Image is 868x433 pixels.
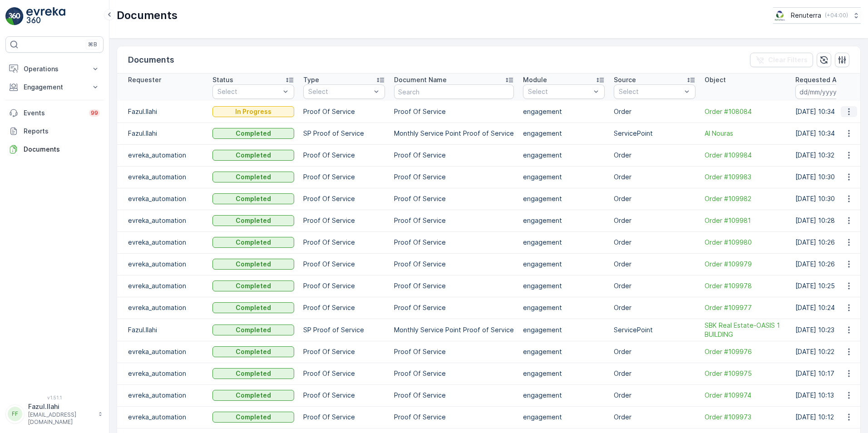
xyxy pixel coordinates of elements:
p: SP Proof of Service [303,325,385,335]
button: Completed [212,390,294,401]
p: engagement [523,281,605,290]
p: evreka_automation [128,238,203,247]
div: FF [8,407,22,421]
p: engagement [523,216,605,225]
p: Proof Of Service [394,391,514,400]
p: Operations [24,64,85,74]
p: Proof Of Service [303,260,385,269]
p: Fazul.Ilahi [128,107,203,116]
p: Proof Of Service [394,151,514,160]
p: engagement [523,172,605,182]
p: Select [619,87,681,96]
input: Search [394,84,514,99]
button: Completed [212,193,294,204]
p: ( +04:00 ) [825,12,848,19]
p: Completed [236,172,271,182]
a: Order #109975 [705,369,786,378]
button: Completed [212,259,294,270]
button: Completed [212,172,294,182]
p: Proof Of Service [394,172,514,182]
p: Renuterra [791,11,821,20]
button: Completed [212,412,294,423]
p: Completed [236,129,271,138]
button: Operations [5,60,104,78]
p: Proof Of Service [303,107,385,116]
button: Completed [212,215,294,226]
p: ⌘B [88,41,97,48]
span: Order #109978 [705,281,786,290]
button: Completed [212,237,294,248]
p: Completed [236,369,271,378]
p: Source [614,75,636,84]
a: Reports [5,122,104,140]
p: evreka_automation [128,260,203,269]
a: Order #109984 [705,151,786,160]
span: Order #109980 [705,238,786,247]
p: Order [614,194,695,203]
button: Completed [212,325,294,335]
p: Clear Filters [768,55,808,64]
p: Document Name [394,75,447,84]
p: Order [614,216,695,225]
span: v 1.51.1 [5,395,104,400]
p: Order [614,260,695,269]
p: engagement [523,413,605,422]
a: Order #109981 [705,216,786,225]
p: engagement [523,347,605,356]
a: Events99 [5,104,104,122]
button: Completed [212,302,294,313]
p: Order [614,369,695,378]
a: Documents [5,140,104,158]
p: Completed [236,260,271,269]
p: evreka_automation [128,172,203,182]
p: engagement [523,391,605,400]
p: Proof Of Service [303,369,385,378]
p: Completed [236,194,271,203]
button: Clear Filters [750,53,813,67]
p: Module [523,75,547,84]
p: Documents [24,145,100,154]
p: engagement [523,325,605,335]
p: Proof Of Service [394,303,514,312]
img: Screenshot_2024-07-26_at_13.33.01.png [773,10,787,20]
p: Completed [236,347,271,356]
p: Fazul.Ilahi [28,402,94,411]
a: Order #108084 [705,107,786,116]
p: Requested At [795,75,839,84]
a: Order #109974 [705,391,786,400]
p: Reports [24,127,100,136]
button: Completed [212,346,294,357]
p: Completed [236,325,271,335]
p: Events [24,108,84,118]
p: Proof Of Service [394,369,514,378]
p: Proof Of Service [394,238,514,247]
p: Select [308,87,371,96]
button: Completed [212,280,294,291]
p: evreka_automation [128,151,203,160]
p: Monthly Service Point Proof of Service [394,325,514,335]
p: Order [614,413,695,422]
a: Order #109983 [705,172,786,182]
p: ServicePoint [614,325,695,335]
p: 99 [91,109,98,117]
p: Proof Of Service [394,347,514,356]
p: evreka_automation [128,216,203,225]
p: engagement [523,194,605,203]
p: engagement [523,151,605,160]
p: Select [528,87,591,96]
p: Completed [236,281,271,290]
a: Order #109982 [705,194,786,203]
p: Order [614,151,695,160]
p: Order [614,238,695,247]
a: Order #109979 [705,260,786,269]
p: evreka_automation [128,391,203,400]
input: dd/mm/yyyy [795,84,858,99]
p: Order [614,107,695,116]
p: ServicePoint [614,129,695,138]
span: Al Nouras [705,129,786,138]
p: Fazul.Ilahi [128,129,203,138]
